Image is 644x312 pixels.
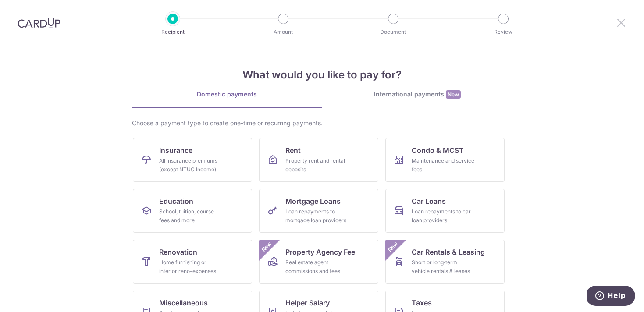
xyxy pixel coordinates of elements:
[159,145,192,156] span: Insurance
[18,18,60,28] img: CardUp
[133,138,252,182] a: InsuranceAll insurance premiums (except NTUC Income)
[159,207,222,225] div: School, tuition, course fees and more
[412,156,475,174] div: Maintenance and service fees
[412,145,464,156] span: Condo & MCST
[285,156,349,174] div: Property rent and rental deposits
[132,67,512,83] h4: What would you like to pay for?
[385,240,505,284] a: Car Rentals & LeasingShort or long‑term vehicle rentals & leasesNew
[285,196,341,206] span: Mortgage Loans
[587,286,635,308] iframe: Opens a widget where you can find more information
[132,119,512,128] div: Choose a payment type to create one-time or recurring payments.
[159,247,197,257] span: Renovation
[133,240,252,284] a: RenovationHome furnishing or interior reno-expenses
[159,156,222,174] div: All insurance premiums (except NTUC Income)
[132,90,322,99] div: Domestic payments
[412,207,475,225] div: Loan repayments to car loan providers
[285,145,301,156] span: Rent
[259,138,378,182] a: RentProperty rent and rental deposits
[285,207,349,225] div: Loan repayments to mortgage loan providers
[159,196,193,206] span: Education
[159,298,208,308] span: Miscellaneous
[285,247,355,257] span: Property Agency Fee
[285,258,349,276] div: Real estate agent commissions and fees
[385,240,400,254] span: New
[322,90,512,99] div: International payments
[140,28,205,36] p: Recipient
[385,189,505,233] a: Car LoansLoan repayments to car loan providers
[285,298,330,308] span: Helper Salary
[446,90,461,99] span: New
[259,189,378,233] a: Mortgage LoansLoan repayments to mortgage loan providers
[471,28,536,36] p: Review
[412,196,446,206] span: Car Loans
[361,28,426,36] p: Document
[259,240,274,254] span: New
[251,28,316,36] p: Amount
[412,298,432,308] span: Taxes
[133,189,252,233] a: EducationSchool, tuition, course fees and more
[412,258,475,276] div: Short or long‑term vehicle rentals & leases
[412,247,485,257] span: Car Rentals & Leasing
[159,258,222,276] div: Home furnishing or interior reno-expenses
[385,138,505,182] a: Condo & MCSTMaintenance and service fees
[259,240,378,284] a: Property Agency FeeReal estate agent commissions and feesNew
